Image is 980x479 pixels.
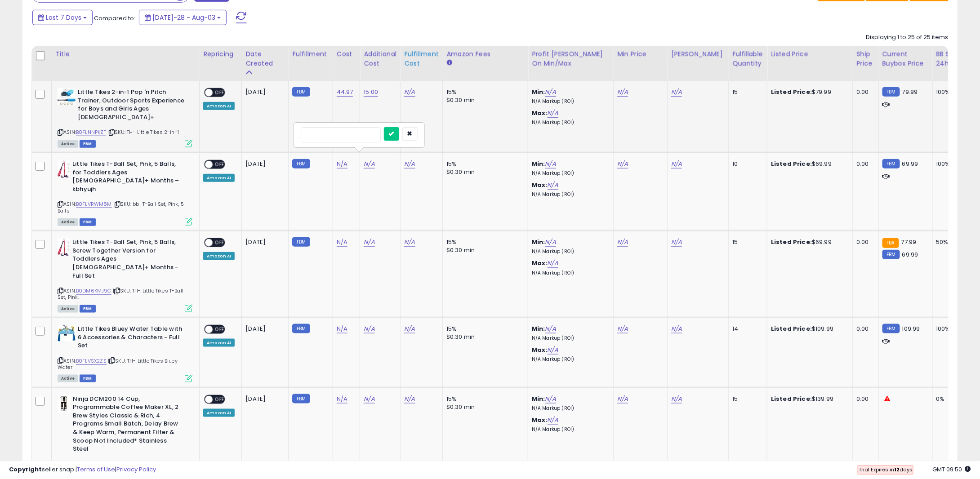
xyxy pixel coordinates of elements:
a: N/A [617,160,628,169]
div: Title [55,49,196,59]
b: Listed Price: [771,395,812,403]
small: FBM [882,87,900,97]
b: Min: [532,160,545,168]
div: 10 [732,160,760,168]
a: N/A [337,324,347,333]
div: 15 [732,395,760,403]
span: 79.99 [902,88,918,96]
a: N/A [337,238,347,247]
a: N/A [364,395,374,404]
span: Last 7 Days [46,13,81,22]
div: Amazon AI [203,339,235,347]
a: N/A [545,160,556,169]
div: Fulfillment Cost [404,49,439,68]
small: FBM [882,159,900,169]
b: Min: [532,238,545,246]
p: N/A Markup (ROI) [532,426,606,433]
div: ASIN: [58,325,192,381]
a: N/A [548,181,558,190]
div: 100% [936,88,966,96]
span: FBM [80,305,96,313]
a: N/A [364,160,374,169]
div: [DATE] [245,395,281,403]
div: 15 [732,88,760,96]
div: $0.30 min [446,403,521,411]
span: All listings currently available for purchase on Amazon [58,218,78,226]
div: $69.99 [771,238,846,246]
div: 15 [732,238,760,246]
span: OFF [213,395,227,403]
a: N/A [545,324,556,333]
div: 0% [936,395,966,403]
a: N/A [404,238,415,247]
div: 15% [446,160,521,168]
a: N/A [364,238,374,247]
p: N/A Markup (ROI) [532,248,606,255]
div: Fulfillment [292,49,329,59]
b: Max: [532,346,548,354]
div: 0.00 [856,160,871,168]
a: N/A [548,346,558,355]
b: Little Tikes T-Ball Set, Pink, 5 Balls, Screw Together Version for Toddlers Ages [DEMOGRAPHIC_DAT... [72,238,182,282]
a: N/A [548,416,558,425]
small: FBM [292,159,310,169]
button: [DATE]-28 - Aug-03 [139,10,227,25]
img: 31+lspXnreL._SL40_.jpg [58,395,71,413]
a: N/A [671,324,682,333]
b: Ninja DCM200 14 Cup, Programmable Coffee Maker XL, 2 Brew Styles Classic & Rich, 4 Programs Small... [73,395,182,456]
p: N/A Markup (ROI) [532,270,606,276]
a: N/A [548,109,558,118]
div: 100% [936,160,966,168]
span: | SKU: bb_T-Ball Set, Pink, 5 Balls [58,200,184,214]
div: 0.00 [856,395,871,403]
div: 14 [732,325,760,333]
a: N/A [671,395,682,404]
b: Little Tikes 2-in-1 Pop 'n Pitch Trainer, Outdoor Sports Experience for Boys and Girls Ages [DEMO... [78,88,187,124]
div: Amazon AI [203,252,235,260]
button: Last 7 Days [32,10,93,25]
div: Listed Price [771,49,849,59]
p: N/A Markup (ROI) [532,170,606,177]
div: $79.99 [771,88,846,96]
strong: Copyright [9,465,42,474]
a: N/A [617,324,628,333]
a: N/A [337,395,347,404]
a: N/A [671,160,682,169]
a: N/A [404,88,415,97]
p: N/A Markup (ROI) [532,98,606,105]
a: N/A [404,395,415,404]
div: Profit [PERSON_NAME] on Min/Max [532,49,610,68]
span: 77.99 [901,238,917,246]
p: N/A Markup (ROI) [532,191,606,198]
div: $0.30 min [446,246,521,254]
div: $0.30 min [446,168,521,176]
img: 31I4si4RMlL._SL40_.jpg [58,238,70,256]
div: Min Price [617,49,664,59]
p: N/A Markup (ROI) [532,335,606,342]
div: Amazon AI [203,102,235,110]
a: 15.00 [364,88,378,97]
div: 15% [446,238,521,246]
small: FBM [292,394,310,404]
a: N/A [617,238,628,247]
span: | SKU: TH- Little Tikes T-Ball Set, Pink, [58,287,183,301]
div: [DATE] [245,160,281,168]
div: 0.00 [856,238,871,246]
span: OFF [213,161,227,169]
a: N/A [617,88,628,97]
div: ASIN: [58,238,192,311]
b: Min: [532,324,545,333]
span: 109.99 [902,324,920,333]
div: Additional Cost [364,49,396,68]
div: seller snap | | [9,466,156,474]
div: Ship Price [856,49,874,68]
div: 15% [446,325,521,333]
small: FBM [292,87,310,97]
a: N/A [671,88,682,97]
b: Max: [532,181,548,189]
img: 31I4si4RMlL._SL40_.jpg [58,160,70,178]
span: OFF [213,326,227,333]
b: Max: [532,109,548,117]
a: N/A [364,324,374,333]
div: 50% [936,238,966,246]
